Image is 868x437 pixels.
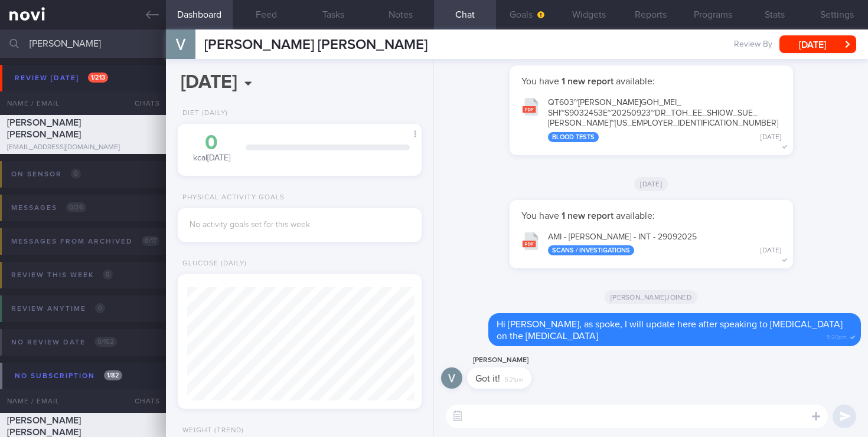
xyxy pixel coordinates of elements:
span: 0 / 17 [142,236,159,246]
div: Diet (Daily) [178,109,228,118]
span: [PERSON_NAME] [PERSON_NAME] [7,118,81,139]
p: You have available: [521,75,781,87]
div: [DATE] [761,133,781,142]
button: [DATE] [779,35,856,53]
span: Review By [734,40,772,50]
span: [PERSON_NAME] [PERSON_NAME] [204,38,428,52]
span: 0 / 26 [66,202,86,212]
p: You have available: [521,210,781,222]
div: 0 [190,133,234,153]
div: Chats [119,91,166,115]
div: kcal [DATE] [190,133,234,164]
span: [DATE] [634,177,668,191]
div: Review this week [8,267,116,283]
div: Chats [119,389,166,413]
strong: 1 new report [559,211,616,221]
div: On sensor [8,166,84,182]
button: QT603~[PERSON_NAME]GOH_MEI_SHI~S9032453E~20250923~DR_TOH_EE_SHIOW_SUE_[PERSON_NAME]~[US_EMPLOYER_... [515,90,787,148]
span: Got it! [475,374,500,383]
span: 0 [95,303,105,313]
div: No review date [8,334,120,350]
div: Messages from Archived [8,234,162,249]
div: Review anytime [8,301,108,317]
span: 0 / 162 [94,337,117,347]
div: QT603~[PERSON_NAME] GOH_ MEI_ SHI~S9032453E~20250923~DR_ TOH_ EE_ SHIOW_ SUE_ [PERSON_NAME]~[US_E... [548,98,781,142]
div: No subscription [12,368,125,384]
strong: 1 new report [559,77,616,86]
div: Physical Activity Goals [178,193,285,202]
div: Messages [8,200,89,216]
div: Scans / Investigations [548,245,634,255]
div: Glucose (Daily) [178,259,247,268]
span: 0 [71,169,81,179]
div: Blood Tests [548,132,599,142]
span: 1 / 213 [88,73,108,83]
div: Review [DATE] [12,70,111,86]
div: Weight (Trend) [178,426,244,435]
div: AMI - [PERSON_NAME] - INT - 29092025 [548,232,781,256]
span: 0 [103,270,113,280]
div: [EMAIL_ADDRESS][DOMAIN_NAME] [7,143,159,152]
div: No activity goals set for this week [190,220,410,231]
span: [PERSON_NAME] joined [605,290,697,304]
button: AMI - [PERSON_NAME] - INT - 29092025 Scans / Investigations [DATE] [515,225,787,262]
span: 5:20pm [827,330,847,341]
div: [DATE] [761,247,781,255]
span: 5:21pm [505,373,523,384]
span: [PERSON_NAME] [PERSON_NAME] [7,416,81,437]
div: [PERSON_NAME] [467,353,567,367]
span: 1 / 82 [104,370,122,380]
span: Hi [PERSON_NAME], as spoke, I will update here after speaking to [MEDICAL_DATA] on the [MEDICAL_D... [497,320,843,341]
